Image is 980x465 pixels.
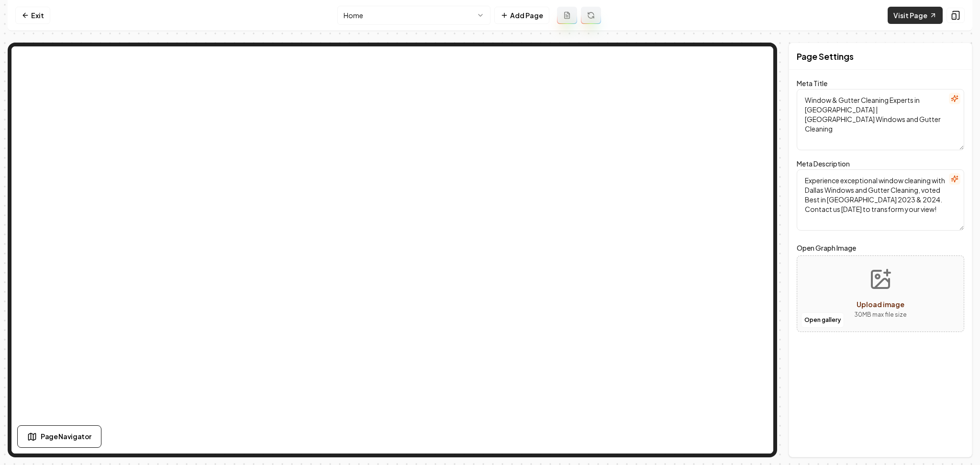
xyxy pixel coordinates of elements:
[41,432,91,442] span: Page Navigator
[846,260,914,327] button: Upload image
[854,310,907,320] p: 30 MB max file size
[857,300,904,309] span: Upload image
[888,7,943,24] a: Visit Page
[17,425,101,448] button: Page Navigator
[801,312,844,328] button: Open gallery
[797,159,850,168] label: Meta Description
[797,79,827,88] label: Meta Title
[581,7,601,24] button: Regenerate page
[557,7,577,24] button: Add admin page prompt
[797,50,854,63] h2: Page Settings
[797,242,964,254] label: Open Graph Image
[15,7,50,24] a: Exit
[494,7,549,24] button: Add Page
